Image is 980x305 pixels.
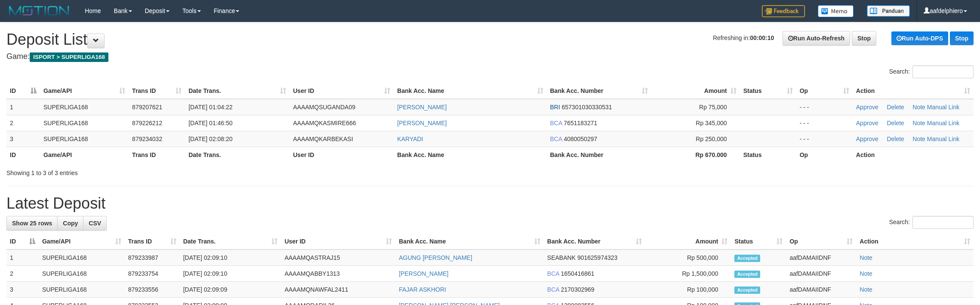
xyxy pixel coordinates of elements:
[734,271,760,278] span: Accepted
[887,136,904,142] a: Delete
[740,83,796,99] th: Status: activate to sort column ascending
[12,220,52,227] span: Show 25 rows
[6,195,974,212] h1: Latest Deposit
[561,270,595,277] span: Copy 1650416861 to clipboard
[912,104,925,111] a: Note
[561,286,595,293] span: Copy 2170302969 to clipboard
[713,34,774,41] span: Refreshing in:
[696,120,727,126] span: Rp 345,000
[129,83,185,99] th: Trans ID: activate to sort column ascending
[6,52,974,61] h4: Game:
[750,34,774,41] strong: 00:00:10
[6,115,40,131] td: 2
[185,147,290,163] th: Date Trans.
[281,282,395,298] td: AAAAMQNAWFAL2411
[39,282,125,298] td: SUPERLIGA168
[796,115,853,131] td: - - -
[550,120,562,126] span: BCA
[786,282,856,298] td: aafDAMAIIDNF
[6,234,39,250] th: ID: activate to sort column descending
[550,104,560,111] span: BRI
[645,266,731,282] td: Rp 1,500,000
[860,254,872,261] a: Note
[89,220,101,227] span: CSV
[912,65,974,78] input: Search:
[912,136,925,142] a: Note
[180,282,281,298] td: [DATE] 02:09:09
[562,104,612,111] span: Copy 657301030330531 to clipboard
[645,250,731,266] td: Rp 500,000
[887,104,904,111] a: Delete
[83,216,107,231] a: CSV
[6,282,39,298] td: 3
[129,147,185,163] th: Trans ID
[293,136,353,142] span: AAAAMQKARBEKASI
[397,104,447,111] a: [PERSON_NAME]
[927,104,960,111] a: Manual Link
[912,216,974,229] input: Search:
[180,266,281,282] td: [DATE] 02:09:10
[818,5,854,17] img: Button%20Memo.svg
[40,99,129,115] td: SUPERLIGA168
[856,234,974,250] th: Action: activate to sort column ascending
[550,136,562,142] span: BCA
[40,115,129,131] td: SUPERLIGA168
[30,52,108,62] span: ISPORT > SUPERLIGA168
[734,287,760,294] span: Accepted
[6,4,72,17] img: MOTION_logo.png
[860,270,872,277] a: Note
[699,104,727,111] span: Rp 75,000
[6,266,39,282] td: 2
[783,31,850,46] a: Run Auto-Refresh
[547,270,559,277] span: BCA
[6,31,974,48] h1: Deposit List
[731,234,786,250] th: Status: activate to sort column ascending
[40,131,129,147] td: SUPERLIGA168
[852,31,876,46] a: Stop
[889,216,974,229] label: Search:
[950,31,974,45] a: Stop
[132,120,162,126] span: 879226212
[564,136,597,142] span: Copy 4080050297 to clipboard
[399,270,448,277] a: [PERSON_NAME]
[6,83,40,99] th: ID: activate to sort column descending
[6,131,40,147] td: 3
[651,83,740,99] th: Amount: activate to sort column ascending
[63,220,78,227] span: Copy
[547,147,651,163] th: Bank Acc. Number
[547,83,651,99] th: Bank Acc. Number: activate to sort column ascending
[395,234,544,250] th: Bank Acc. Name: activate to sort column ascending
[180,234,281,250] th: Date Trans.: activate to sort column ascending
[39,266,125,282] td: SUPERLIGA168
[399,254,472,261] a: AGUNG [PERSON_NAME]
[281,250,395,266] td: AAAAMQASTRAJ15
[696,136,727,142] span: Rp 250,000
[290,147,394,163] th: User ID
[891,31,948,45] a: Run Auto-DPS
[853,83,974,99] th: Action: activate to sort column ascending
[927,120,960,126] a: Manual Link
[281,266,395,282] td: AAAAMQABBY1313
[786,266,856,282] td: aafDAMAIIDNF
[290,83,394,99] th: User ID: activate to sort column ascending
[796,83,853,99] th: Op: activate to sort column ascending
[185,83,290,99] th: Date Trans.: activate to sort column ascending
[57,216,83,231] a: Copy
[740,147,796,163] th: Status
[293,120,356,126] span: AAAAMQKASMIRE666
[912,120,925,126] a: Note
[867,5,910,17] img: panduan.png
[889,65,974,78] label: Search:
[651,147,740,163] th: Rp 670.000
[125,234,180,250] th: Trans ID: activate to sort column ascending
[6,147,40,163] th: ID
[397,136,423,142] a: KARYADI
[39,250,125,266] td: SUPERLIGA168
[547,286,559,293] span: BCA
[786,250,856,266] td: aafDAMAIIDNF
[860,286,872,293] a: Note
[577,254,617,261] span: Copy 901625974323 to clipboard
[397,120,447,126] a: [PERSON_NAME]
[887,120,904,126] a: Delete
[40,83,129,99] th: Game/API: activate to sort column ascending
